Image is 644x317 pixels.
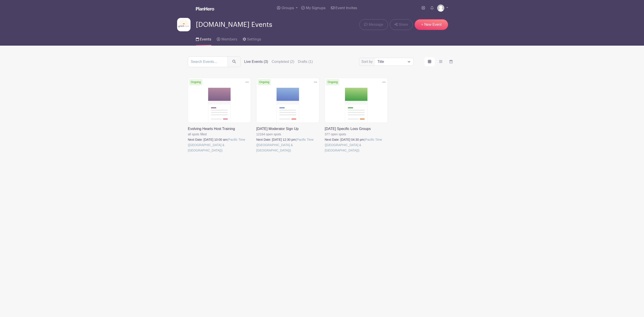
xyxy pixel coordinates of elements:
[335,6,357,10] span: Event Invites
[196,31,211,46] a: Events
[298,59,313,64] label: Drafts (1)
[196,21,272,28] span: [DOMAIN_NAME] Events
[282,6,294,10] span: Groups
[359,19,388,30] a: Message
[217,31,237,46] a: Members
[437,4,444,12] img: default-ce2991bfa6775e67f084385cd625a349d9dcbb7a52a09fb2fda1e96e2d18dcdb.png
[244,59,313,64] div: filters
[415,19,448,30] a: + New Event
[272,59,294,64] label: Completed (2)
[390,19,413,30] a: Share
[243,31,261,46] a: Settings
[196,7,214,11] img: logo_white-6c42ec7e38ccf1d336a20a19083b03d10ae64f83f12c07503d8b9e83406b4c7d.svg
[177,18,191,31] img: grief-logo-planhero.png
[398,22,408,27] span: Share
[424,57,456,66] div: order and view
[221,38,237,41] span: Members
[244,59,268,64] label: Live Events (3)
[361,59,374,64] label: Sort by
[247,38,261,41] span: Settings
[306,6,326,10] span: My Signups
[369,22,383,27] span: Message
[200,38,211,41] span: Events
[188,56,228,67] input: Search Events...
